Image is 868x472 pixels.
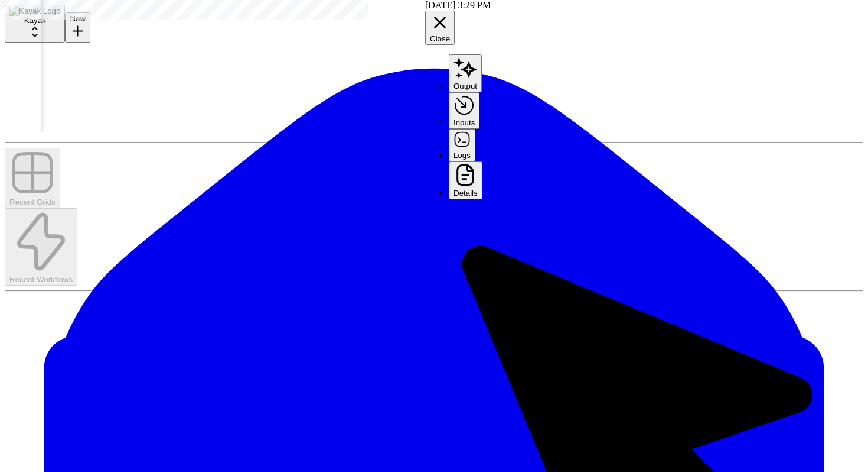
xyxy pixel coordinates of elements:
button: Logs [449,129,475,161]
span: Kayak [24,16,46,25]
button: Output [449,54,482,92]
span: Close [430,34,450,43]
button: New [65,12,90,43]
button: Details [449,161,482,200]
button: Close [425,11,455,45]
button: Workspace: Kayak [5,5,65,43]
button: Inputs [449,92,479,129]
